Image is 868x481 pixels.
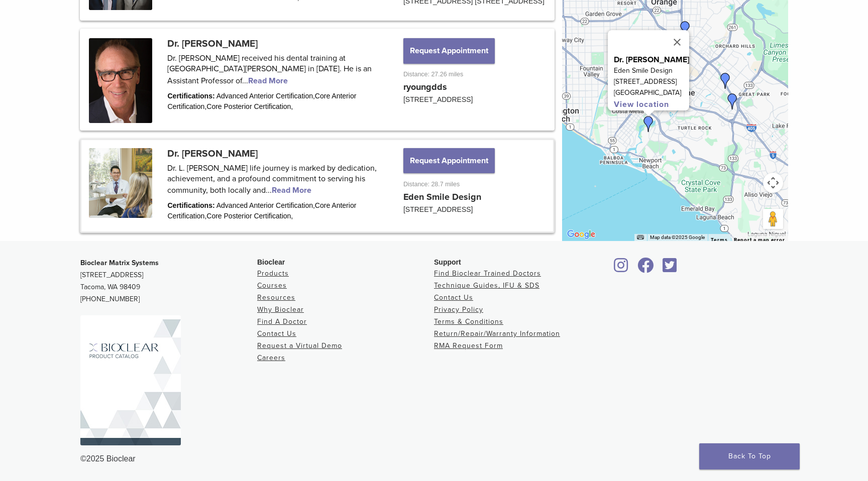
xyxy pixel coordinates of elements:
[257,281,287,290] a: Courses
[434,293,473,302] a: Contact Us
[434,341,503,350] a: RMA Request Form
[724,93,740,109] div: Rice Dentistry
[565,228,598,241] img: Google
[257,329,296,338] a: Contact Us
[614,76,689,87] p: [STREET_ADDRESS]
[257,293,295,302] a: Resources
[565,228,598,241] a: Open this area in Google Maps (opens a new window)
[257,317,307,326] a: Find A Doctor
[699,443,800,469] a: Back To Top
[434,317,503,326] a: Terms & Conditions
[257,258,285,266] span: Bioclear
[734,237,785,243] a: Report a map error
[434,281,539,290] a: Technique Guides, IFU & SDS
[614,87,689,98] p: [GEOGRAPHIC_DATA]
[763,209,783,229] button: Drag Pegman onto the map to open Street View
[403,148,495,173] button: Request Appointment
[434,269,541,278] a: Find Bioclear Trained Doctors
[434,329,560,338] a: Return/Repair/Warranty Information
[257,341,342,350] a: Request a Virtual Demo
[257,305,304,314] a: Why Bioclear
[717,73,733,89] div: Dr. Frank Raymer
[763,173,783,193] button: Map camera controls
[80,257,257,305] p: [STREET_ADDRESS] Tacoma, WA 98409 [PHONE_NUMBER]
[634,264,657,274] a: Bioclear
[614,65,689,76] p: Eden Smile Design
[80,453,788,465] div: ©2025 Bioclear
[434,305,483,314] a: Privacy Policy
[677,21,693,37] div: Dr. Eddie Kao
[611,264,632,274] a: Bioclear
[637,234,644,241] button: Keyboard shortcuts
[614,54,689,65] p: Dr. [PERSON_NAME]
[614,99,669,109] a: View location
[80,315,181,445] img: Bioclear
[257,353,285,362] a: Careers
[650,234,705,240] span: Map data ©2025 Google
[257,269,289,278] a: Products
[403,38,495,63] button: Request Appointment
[665,30,689,54] button: Close
[434,258,461,266] span: Support
[80,259,159,267] strong: Bioclear Matrix Systems
[659,264,680,274] a: Bioclear
[711,237,728,243] a: Terms (opens in new tab)
[640,116,657,132] div: Dr. James Chau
